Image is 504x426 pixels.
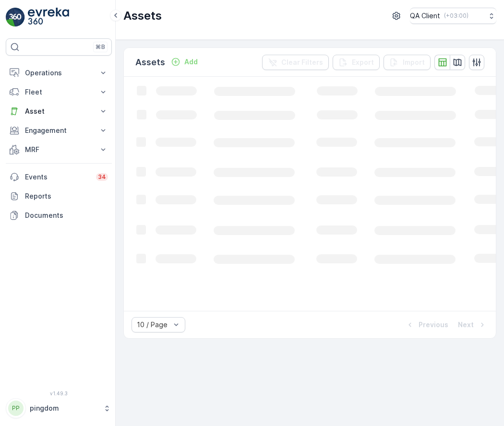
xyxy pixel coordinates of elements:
[30,403,98,413] p: pingdom
[25,172,90,182] p: Events
[25,126,93,135] p: Engagement
[25,87,93,97] p: Fleet
[352,58,374,67] p: Export
[98,173,106,181] p: 34
[6,206,112,225] a: Documents
[96,43,105,51] p: ⌘B
[410,8,496,24] button: QA Client(+03:00)
[403,58,425,67] p: Import
[444,12,468,20] p: ( +03:00 )
[6,102,112,121] button: Asset
[25,68,93,78] p: Operations
[6,63,112,83] button: Operations
[419,320,448,330] p: Previous
[410,11,440,21] p: QA Client
[25,106,93,116] p: Asset
[6,167,112,187] a: Events34
[6,187,112,206] a: Reports
[333,55,380,70] button: Export
[404,319,449,331] button: Previous
[262,55,329,70] button: Clear Filters
[6,140,112,159] button: MRF
[8,401,24,416] div: PP
[25,211,108,220] p: Documents
[25,145,93,154] p: MRF
[6,398,112,418] button: PPpingdom
[184,57,198,67] p: Add
[458,320,474,330] p: Next
[6,8,25,27] img: logo
[167,56,202,68] button: Add
[123,8,162,24] p: Assets
[281,58,323,67] p: Clear Filters
[457,319,488,331] button: Next
[6,83,112,102] button: Fleet
[6,121,112,140] button: Engagement
[25,191,108,201] p: Reports
[28,8,69,27] img: logo_light-DOdMpM7g.png
[384,55,431,70] button: Import
[135,56,165,69] p: Assets
[6,390,112,396] span: v 1.49.3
